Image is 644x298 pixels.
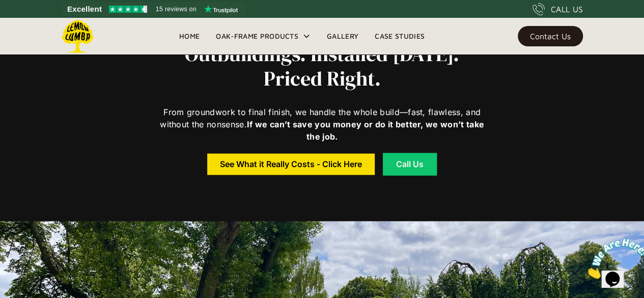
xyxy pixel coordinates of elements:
a: CALL US [533,3,583,15]
img: Trustpilot logo [204,5,238,13]
span: Excellent [67,3,102,15]
strong: If we can’t save you money or do it better, we won’t take the job. [247,119,484,142]
a: Call Us [383,153,437,175]
div: Oak-Frame Products [216,30,298,42]
a: Contact Us [518,26,583,46]
iframe: chat widget [581,234,644,283]
div: Contact Us [530,33,571,40]
img: Chat attention grabber [4,4,67,44]
div: From groundwork to final finish, we handle the whole build—fast, flawless, and without the nonsense. [156,106,488,143]
a: Case Studies [367,29,433,44]
a: See What it Really Costs - Click Here [207,153,375,175]
a: Gallery [319,29,367,44]
div: Call Us [396,160,424,168]
span: 15 reviews on [156,3,197,15]
a: Home [171,29,208,44]
div: Oak-Frame Products [208,18,319,55]
h2: Premium Oak-frame Carports & Outbuildings. Installed [DATE]. Priced Right. [156,17,488,91]
div: CALL US [551,3,583,15]
div: See What it Really Costs - Click Here [220,160,362,168]
span: 1 [4,4,8,13]
img: Trustpilot 4.5 stars [109,6,147,13]
a: See Lemon Lumba reviews on Trustpilot [61,2,245,16]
